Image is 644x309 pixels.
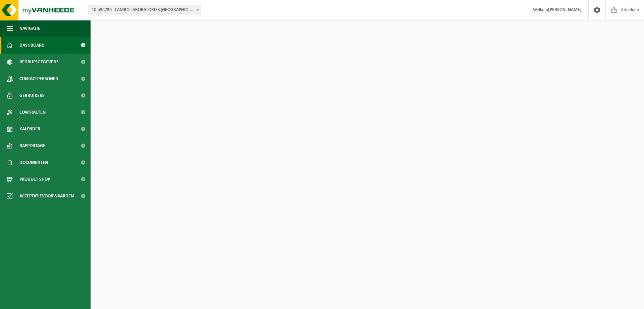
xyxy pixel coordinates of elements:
[19,121,40,137] span: Kalender
[19,70,58,87] span: Contactpersonen
[89,5,201,15] span: 10-536736 - LAMBO LABORATORIES NV - WIJNEGEM
[19,154,48,171] span: Documenten
[19,20,40,37] span: Navigatie
[19,188,74,204] span: Acceptatievoorwaarden
[19,54,59,70] span: Bedrijfsgegevens
[19,104,46,121] span: Contracten
[19,87,45,104] span: Gebruikers
[89,5,201,15] span: 10-536736 - LAMBO LABORATORIES NV - WIJNEGEM
[548,7,582,12] strong: [PERSON_NAME]
[19,171,50,188] span: Product Shop
[19,37,45,54] span: Dashboard
[19,137,45,154] span: Rapportage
